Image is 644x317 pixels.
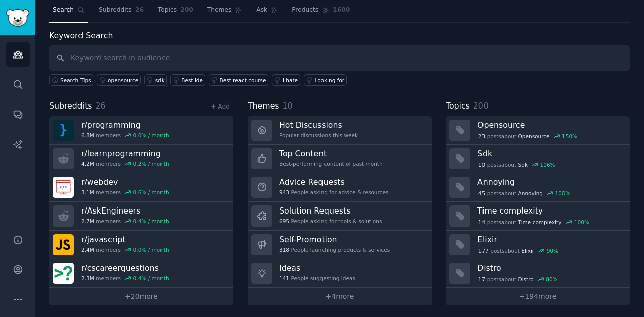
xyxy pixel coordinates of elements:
div: 0.0 % / month [133,246,169,253]
h3: Elixir [477,234,623,245]
a: Distro17postsaboutDistro80% [446,259,630,288]
span: 318 [279,246,289,253]
h3: Advice Requests [279,177,388,187]
span: 26 [135,6,144,15]
div: members [81,246,169,253]
div: 80 % [546,276,557,283]
a: Self-Promotion318People launching products & services [248,231,432,259]
div: Best ide [181,77,203,84]
div: 100 % [555,190,570,197]
a: sdk [144,74,167,86]
img: webdev [53,177,74,198]
div: Looking for [315,77,345,84]
h3: r/ webdev [81,177,169,187]
h3: Solution Requests [279,205,382,216]
button: Search Tips [49,74,93,86]
div: Best react course [220,77,266,84]
span: 10 [283,101,293,111]
div: post s about [477,246,559,255]
span: 10 [478,161,485,168]
span: Sdk [518,161,528,168]
h3: Opensource [477,120,623,130]
a: Annoying45postsaboutAnnoying100% [446,173,630,202]
div: 106 % [540,161,555,168]
span: 177 [478,247,489,254]
div: members [81,275,169,282]
span: 2.4M [81,246,94,253]
span: Subreddits [99,6,132,15]
a: Advice Requests943People asking for advice & resources [248,173,432,202]
h3: r/ learnprogramming [81,148,169,159]
h3: r/ programming [81,120,169,130]
a: +4more [248,288,432,305]
span: Products [292,6,318,15]
a: Looking for [304,74,347,86]
a: Best ide [170,74,205,86]
span: 45 [478,190,485,197]
span: Themes [207,6,232,15]
span: 6.8M [81,132,94,139]
a: r/webdev3.1Mmembers0.6% / month [49,173,233,202]
span: Search Tips [60,77,91,84]
span: Elixir [521,247,534,254]
div: sdk [155,77,165,84]
h3: Annoying [477,177,623,187]
span: Time complexity [518,219,562,226]
img: programming [53,120,74,141]
div: post s about [477,275,558,284]
div: members [81,160,169,167]
a: r/learnprogramming4.2Mmembers0.2% / month [49,145,233,173]
a: Sdk10postsaboutSdk106% [446,145,630,173]
h3: Sdk [477,148,623,159]
div: People launching products & services [279,246,390,253]
a: r/javascript2.4Mmembers0.0% / month [49,231,233,259]
div: members [81,189,169,196]
span: 2.3M [81,275,94,282]
a: Ask [253,2,281,23]
a: Solution Requests695People asking for tools & solutions [248,202,432,231]
a: Themes [204,2,246,23]
a: Ideas141People suggesting ideas [248,259,432,288]
div: 150 % [562,133,577,140]
div: 0.4 % / month [133,275,169,282]
h3: r/ cscareerquestions [81,263,169,273]
a: +20more [49,288,233,305]
div: People asking for advice & resources [279,189,388,196]
div: 90 % [547,247,558,254]
a: +194more [446,288,630,305]
span: 200 [180,6,193,15]
a: Topics200 [154,2,197,23]
span: Subreddits [49,100,92,113]
span: 3.1M [81,189,94,196]
span: Distro [518,276,534,283]
div: opensource [108,77,138,84]
div: People asking for tools & solutions [279,218,382,225]
h3: Top Content [279,148,383,159]
div: 0.6 % / month [133,189,169,196]
span: 141 [279,275,289,282]
span: 17 [478,276,485,283]
h3: Hot Discussions [279,120,358,130]
div: post s about [477,218,590,227]
div: members [81,132,169,139]
div: members [81,218,169,225]
span: Topics [446,100,470,113]
span: Opensource [518,133,550,140]
img: javascript [53,234,74,255]
div: post s about [477,160,556,169]
span: 4.2M [81,160,94,167]
a: Time complexity14postsaboutTime complexity100% [446,202,630,231]
a: + Add [211,103,230,110]
label: Keyword Search [49,31,113,40]
span: Search [53,6,74,15]
h3: r/ AskEngineers [81,205,169,216]
h3: Time complexity [477,205,623,216]
div: 100 % [574,219,589,226]
div: Best-performing content of past month [279,160,383,167]
span: 1600 [333,6,350,15]
div: 0.2 % / month [133,160,169,167]
div: post s about [477,132,578,141]
a: r/programming6.8Mmembers0.0% / month [49,116,233,145]
a: opensource [97,74,141,86]
div: I hate [283,77,298,84]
